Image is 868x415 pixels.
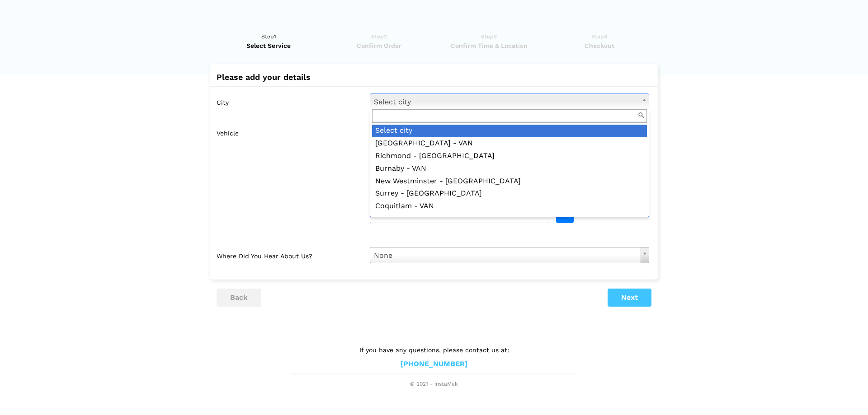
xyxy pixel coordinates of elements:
div: Coquitlam - VAN [372,200,647,213]
div: Port Coquitlam - VAN [372,213,647,225]
div: Select city [372,125,647,137]
div: Burnaby - VAN [372,163,647,175]
div: Surrey - [GEOGRAPHIC_DATA] [372,187,647,200]
div: [GEOGRAPHIC_DATA] - VAN [372,137,647,150]
div: New Westminster - [GEOGRAPHIC_DATA] [372,175,647,188]
div: Richmond - [GEOGRAPHIC_DATA] [372,150,647,163]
